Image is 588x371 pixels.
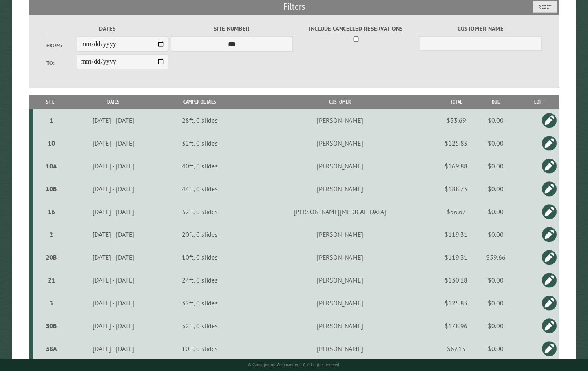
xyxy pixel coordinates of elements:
[440,291,473,314] td: $125.83
[46,42,77,49] label: From:
[37,344,66,353] div: 38A
[473,337,519,360] td: $0.00
[37,276,66,284] div: 21
[240,177,440,200] td: [PERSON_NAME]
[240,109,440,132] td: [PERSON_NAME]
[37,162,66,170] div: 10A
[519,95,559,109] th: Edit
[533,1,557,13] button: Reset
[440,200,473,223] td: $56.62
[440,177,473,200] td: $188.75
[473,155,519,177] td: $0.00
[159,337,240,360] td: 10ft, 0 slides
[159,177,240,200] td: 44ft, 0 slides
[37,322,66,330] div: 30B
[159,269,240,291] td: 24ft, 0 slides
[473,95,519,109] th: Due
[240,314,440,337] td: [PERSON_NAME]
[295,24,417,33] label: Include Cancelled Reservations
[240,246,440,269] td: [PERSON_NAME]
[68,162,158,170] div: [DATE] - [DATE]
[68,344,158,353] div: [DATE] - [DATE]
[240,155,440,177] td: [PERSON_NAME]
[46,59,77,67] label: To:
[37,208,66,216] div: 16
[68,116,158,124] div: [DATE] - [DATE]
[159,109,240,132] td: 28ft, 0 slides
[473,314,519,337] td: $0.00
[68,185,158,193] div: [DATE] - [DATE]
[440,314,473,337] td: $178.96
[440,223,473,246] td: $119.31
[68,276,158,284] div: [DATE] - [DATE]
[473,109,519,132] td: $0.00
[473,223,519,246] td: $0.00
[37,299,66,307] div: 3
[240,200,440,223] td: [PERSON_NAME][MEDICAL_DATA]
[440,337,473,360] td: $67.13
[33,95,67,109] th: Site
[473,291,519,314] td: $0.00
[440,132,473,155] td: $125.83
[240,337,440,360] td: [PERSON_NAME]
[68,139,158,147] div: [DATE] - [DATE]
[440,246,473,269] td: $119.31
[473,269,519,291] td: $0.00
[68,322,158,330] div: [DATE] - [DATE]
[420,24,542,33] label: Customer Name
[248,362,340,367] small: © Campground Commander LLC. All rights reserved.
[440,95,473,109] th: Total
[37,253,66,261] div: 20B
[46,24,168,33] label: Dates
[473,177,519,200] td: $0.00
[37,230,66,238] div: 2
[159,132,240,155] td: 32ft, 0 slides
[159,314,240,337] td: 52ft, 0 slides
[473,132,519,155] td: $0.00
[37,185,66,193] div: 10B
[240,95,440,109] th: Customer
[159,291,240,314] td: 32ft, 0 slides
[68,253,158,261] div: [DATE] - [DATE]
[440,155,473,177] td: $169.88
[67,95,159,109] th: Dates
[68,230,158,238] div: [DATE] - [DATE]
[240,291,440,314] td: [PERSON_NAME]
[68,208,158,216] div: [DATE] - [DATE]
[159,95,240,109] th: Camper Details
[473,246,519,269] td: $59.66
[440,269,473,291] td: $130.18
[240,269,440,291] td: [PERSON_NAME]
[159,200,240,223] td: 32ft, 0 slides
[240,223,440,246] td: [PERSON_NAME]
[37,139,66,147] div: 10
[159,223,240,246] td: 20ft, 0 slides
[240,132,440,155] td: [PERSON_NAME]
[473,200,519,223] td: $0.00
[440,109,473,132] td: $53.69
[159,155,240,177] td: 40ft, 0 slides
[171,24,293,33] label: Site Number
[37,116,66,124] div: 1
[159,246,240,269] td: 10ft, 0 slides
[68,299,158,307] div: [DATE] - [DATE]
